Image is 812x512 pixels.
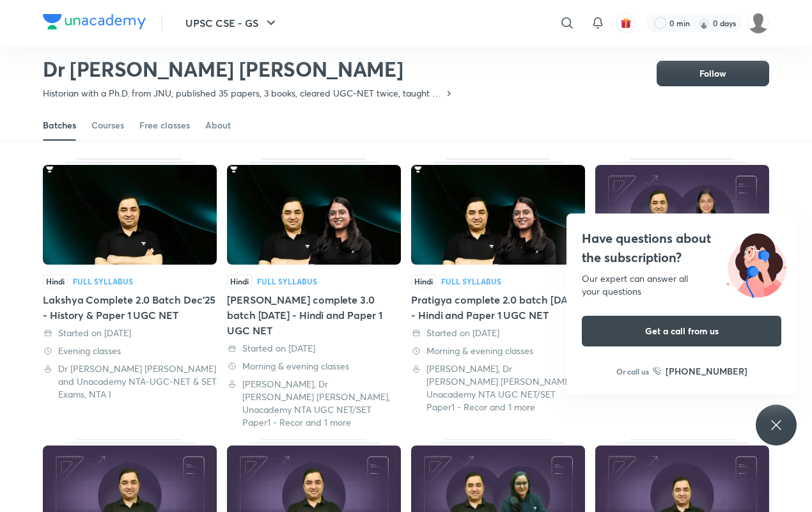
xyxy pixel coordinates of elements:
img: Thumbnail [227,165,401,265]
div: Pratigya complete 3.0 batch Dec 25 - Hindi and Paper 1 UGC NET [227,159,401,429]
span: Follow [699,67,726,80]
div: Morning & evening classes [411,345,585,357]
img: renuka [747,12,769,34]
div: Free classes [139,119,190,132]
span: Hindi [43,274,68,288]
div: Lakshya Complete 2.0 Batch Dec'25 - History & Paper 1 UGC NET [43,292,217,323]
img: ttu_illustration_new.svg [716,229,797,298]
div: Sakshi Singh, Dr Amit Kumar Singh, Unacademy NTA UGC NET/SET Paper1 - Recor and 1 more [227,378,401,429]
a: [PHONE_NUMBER] [653,364,747,378]
a: Company Logo [43,14,146,33]
div: Evening classes [43,345,217,357]
div: Started on 21 Jun 2025 [411,327,585,339]
button: Get a call from us [582,316,781,346]
button: UPSC CSE - GS [178,10,286,36]
div: Batches [43,119,76,132]
h4: Have questions about the subscription? [582,229,781,267]
p: Or call us [616,366,649,377]
button: Follow [657,61,769,86]
a: Free classes [139,110,190,141]
div: Started on 12 Jul 2025 [43,327,217,339]
div: [PERSON_NAME] complete 3.0 batch [DATE] - Hindi and Paper 1 UGC NET [227,292,401,338]
div: Dr Amit Kumar Singh and Unacademy NTA-UGC-NET & SET Exams, NTA I [43,362,217,401]
div: Full Syllabus [257,277,317,285]
img: Thumbnail [43,165,217,265]
a: Batches [43,110,76,141]
img: avatar [620,17,632,29]
p: Historian with a Ph.D. from JNU, published 35 papers, 3 books, cleared UGC-NET twice, taught at [... [43,87,444,100]
div: Lakshya Complete 2.0 Batch Dec'25 - History & Paper 1 UGC NET [43,159,217,429]
img: Thumbnail [411,165,585,265]
span: Hindi [411,274,436,288]
div: Pratigya complete 2.0 batch Dec 25 - Hindi and Paper 1 UGC NET [411,159,585,429]
h2: Dr [PERSON_NAME] [PERSON_NAME] [43,56,454,82]
img: Company Logo [43,14,146,29]
a: About [205,110,231,141]
img: Thumbnail [595,165,769,265]
div: About [205,119,231,132]
button: avatar [616,13,636,33]
img: streak [698,17,710,29]
span: Hindi [227,274,252,288]
div: Our expert can answer all your questions [582,272,781,298]
h6: [PHONE_NUMBER] [666,364,747,378]
a: Courses [91,110,124,141]
div: Full Syllabus [73,277,133,285]
div: Started on 21 Jun 2025 [227,342,401,355]
div: Pratigya complete 2.0 batch [DATE] - Hindi and Paper 1 UGC NET [411,292,585,323]
div: Pratigya complete batch Dec'25 - Hindi and Paper 1 UGC NET [595,159,769,429]
div: Courses [91,119,124,132]
div: Full Syllabus [441,277,501,285]
div: Morning & evening classes [227,360,401,373]
div: Sakshi Singh, Dr Amit Kumar Singh, Unacademy NTA UGC NET/SET Paper1 - Recor and 1 more [411,362,585,414]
